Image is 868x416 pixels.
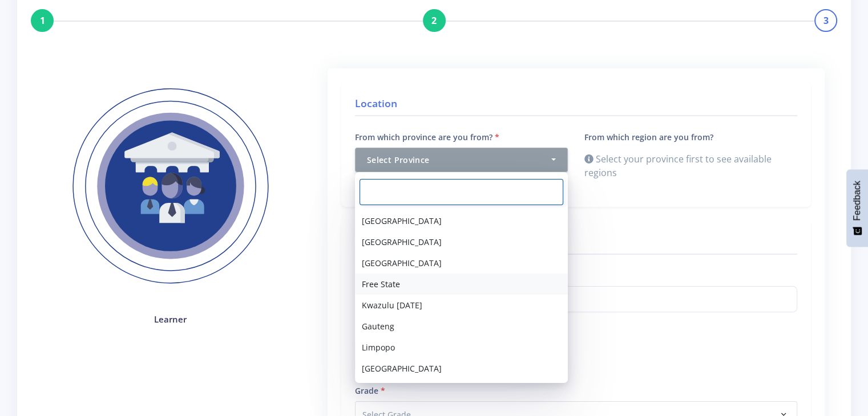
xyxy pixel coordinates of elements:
[362,236,442,248] span: [GEOGRAPHIC_DATA]
[362,362,442,374] span: [GEOGRAPHIC_DATA]
[355,315,797,325] small: Type at least 3 characters to search for your school
[362,320,394,332] span: Gauteng
[355,385,385,397] label: Grade
[53,68,289,304] img: Learner
[355,234,797,255] h4: School Information
[53,313,289,326] h4: Learner
[355,131,499,143] label: From which province are you from?
[367,154,549,166] div: Select Province
[423,9,446,32] div: 2
[846,169,868,247] button: Feedback - Show survey
[362,257,442,269] span: [GEOGRAPHIC_DATA]
[362,278,400,290] span: Free State
[362,215,442,227] span: [GEOGRAPHIC_DATA]
[814,9,837,32] div: 3
[584,152,797,180] div: Select your province first to see available regions
[584,131,713,143] label: From which region are you from?
[355,96,797,116] h4: Location
[360,179,563,205] input: Search
[852,181,862,221] span: Feedback
[362,299,422,311] span: Kwazulu [DATE]
[355,286,797,312] input: Start typing to search for your school
[355,148,568,172] button: Select Province
[31,9,54,32] div: 1
[362,341,395,353] span: Limpopo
